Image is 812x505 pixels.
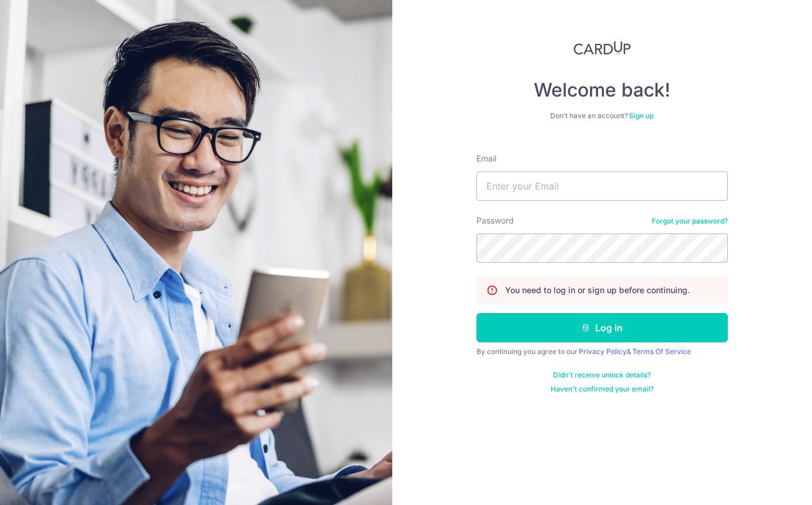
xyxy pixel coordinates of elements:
a: Forgot your password? [652,217,728,226]
a: Sign up [629,111,654,120]
a: Haven't confirmed your email? [551,384,654,394]
div: Don’t have an account? [476,111,728,121]
a: Terms Of Service [633,347,691,356]
button: Log in [476,313,728,342]
label: Email [476,153,496,164]
div: By continuing you agree to our & [476,347,728,356]
a: Didn't receive unlock details? [553,370,651,380]
a: Privacy Policy [579,347,627,356]
img: CardUp Logo [573,41,631,55]
input: Enter your Email [476,171,728,201]
h4: Welcome back! [476,78,728,102]
p: You need to log in or sign up before continuing. [505,284,690,296]
label: Password [476,215,514,226]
